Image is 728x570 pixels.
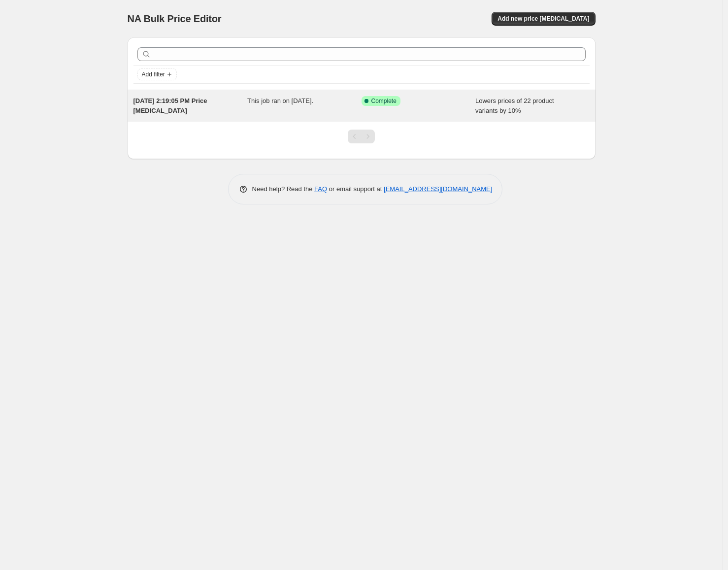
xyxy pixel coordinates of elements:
span: This job ran on [DATE]. [247,97,313,104]
span: Need help? Read the [252,185,315,193]
span: Add filter [142,70,165,78]
a: FAQ [314,185,327,193]
span: [DATE] 2:19:05 PM Price [MEDICAL_DATA] [133,97,207,114]
button: Add new price [MEDICAL_DATA] [492,12,595,26]
nav: Pagination [348,130,375,143]
span: Add new price [MEDICAL_DATA] [497,15,589,23]
span: Complete [371,97,397,105]
span: Lowers prices of 22 product variants by 10% [475,97,554,114]
span: NA Bulk Price Editor [128,13,222,24]
button: Add filter [137,68,177,80]
span: or email support at [327,185,384,193]
a: [EMAIL_ADDRESS][DOMAIN_NAME] [384,185,492,193]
